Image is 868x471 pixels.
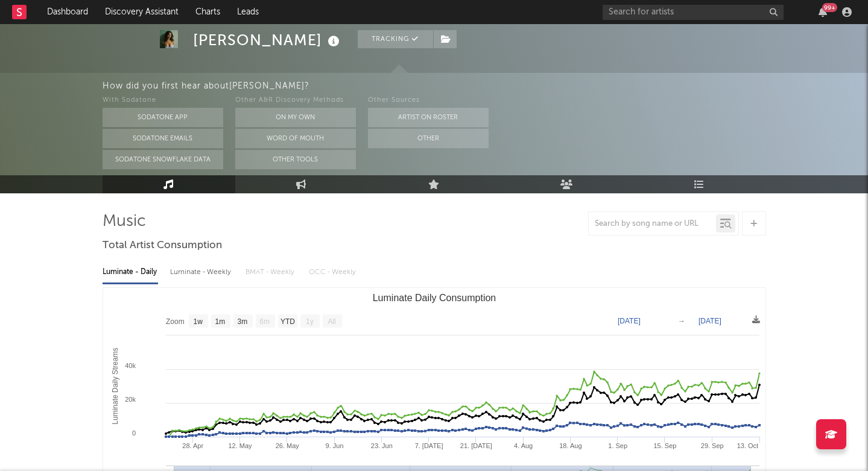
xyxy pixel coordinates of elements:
[328,317,335,326] text: All
[819,7,827,17] button: 99+
[737,442,758,449] text: 13. Oct
[170,262,233,282] div: Luminate - Weekly
[370,442,392,449] text: 23. Jun
[182,442,203,449] text: 28. Apr
[603,5,784,20] input: Search for artists
[414,442,443,449] text: 7. [DATE]
[514,442,533,449] text: 4. Aug
[193,30,343,50] div: [PERSON_NAME]
[103,150,223,169] button: Sodatone Snowflake Data
[103,108,223,127] button: Sodatone App
[125,362,136,369] text: 40k
[166,317,185,326] text: Zoom
[608,442,627,449] text: 1. Sep
[618,317,641,325] text: [DATE]
[235,150,356,169] button: Other Tools
[110,348,119,424] text: Luminate Daily Streams
[237,317,247,326] text: 3m
[215,317,225,326] text: 1m
[103,239,222,253] span: Total Artist Consumption
[275,442,299,449] text: 26. May
[678,317,685,325] text: →
[306,317,314,326] text: 1y
[368,93,489,108] div: Other Sources
[280,317,294,326] text: YTD
[193,317,203,326] text: 1w
[589,219,716,229] input: Search by song name or URL
[259,317,270,326] text: 6m
[235,129,356,148] button: Word Of Mouth
[103,129,223,148] button: Sodatone Emails
[368,129,489,148] button: Other
[700,442,723,449] text: 29. Sep
[235,108,356,127] button: On My Own
[125,396,136,403] text: 20k
[103,262,158,282] div: Luminate - Daily
[699,317,721,325] text: [DATE]
[228,442,252,449] text: 12. May
[460,442,492,449] text: 21. [DATE]
[325,442,343,449] text: 9. Jun
[822,3,837,12] div: 99 +
[372,293,496,303] text: Luminate Daily Consumption
[358,30,433,48] button: Tracking
[559,442,581,449] text: 18. Aug
[103,93,223,108] div: With Sodatone
[235,93,356,108] div: Other A&R Discovery Methods
[131,429,135,437] text: 0
[368,108,489,127] button: Artist on Roster
[653,442,676,449] text: 15. Sep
